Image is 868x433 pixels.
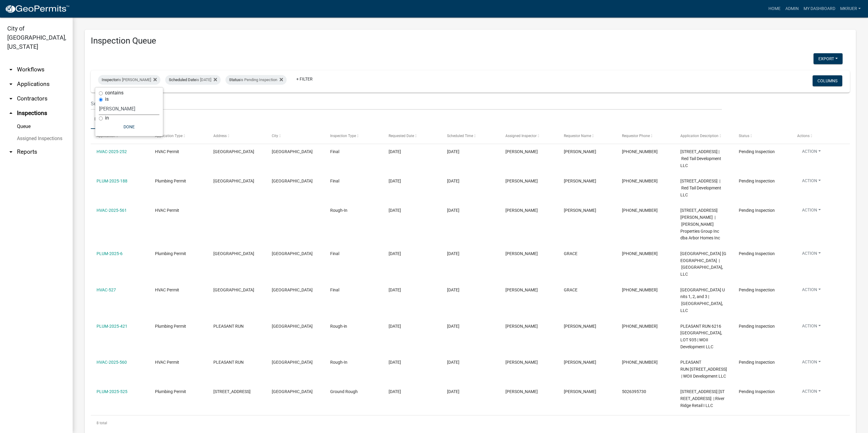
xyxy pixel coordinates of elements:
label: is [105,97,109,102]
span: Pending Inspection [739,389,775,394]
span: 859-628-0506 [622,208,658,213]
span: Plumbing Permit [155,324,186,329]
span: 4355 RED TAIL RIDGE 4655 Red Tail Ridge Lot 239 | Red Tail Development LLC [680,149,721,168]
span: JEFFERSONVILLE [272,179,313,183]
span: Final [330,149,339,154]
label: in [105,116,109,120]
datatable-header-cell: Requestor Name [558,129,616,143]
div: is Pending Inspection [225,75,287,85]
datatable-header-cell: Scheduled Time [441,129,500,143]
span: City [272,134,278,138]
button: Action [797,178,826,186]
datatable-header-cell: Requestor Phone [616,129,675,143]
span: PLEASANT RUN [213,324,244,329]
span: 430 PATROL RD [213,389,251,394]
div: [DATE] [447,287,494,294]
span: 09/23/2025 [389,324,401,329]
span: PLEASANT RUN 6216 PLEASANT RUN, LOT 935 | WOII Development LLC [680,324,722,349]
span: Pending Inspection [739,179,775,183]
span: Zachary Knight [564,389,596,394]
span: JEFFERSONVILLE [272,324,313,329]
button: Action [797,148,826,157]
span: HVAC Permit [155,149,179,154]
span: Requestor Phone [622,134,650,138]
span: Rough-In [330,208,347,213]
div: [DATE] [447,250,494,257]
span: Final [330,251,339,256]
span: Assigned Inspector [505,134,537,138]
span: 502-777-6248 [622,287,658,292]
span: 502-500-7901 [622,179,658,183]
div: is [DATE] [165,75,221,85]
span: 09/23/2025 [389,389,401,394]
button: Action [797,359,826,368]
button: Action [797,207,826,216]
input: Search for inspections [91,97,722,110]
span: Status [739,134,749,138]
span: 5026395730 [622,389,646,394]
span: 09/23/2025 [389,179,401,183]
span: Plumbing Permit [155,389,186,394]
span: Pending Inspection [739,149,775,154]
i: arrow_drop_up [7,110,15,117]
span: JEFFERSONVILLE [272,360,313,365]
span: Application Type [155,134,182,138]
span: Jeremy Ramsey [505,149,538,154]
span: ADAM [564,149,596,154]
button: Action [797,287,826,295]
button: Action [797,388,826,397]
span: 828 WATT STREET Units 1, 2, and 3 | Cloverport Park, LLC [680,287,725,313]
i: arrow_drop_down [7,66,15,73]
span: Pending Inspection [739,208,775,213]
span: 09/23/2025 [389,251,401,256]
span: GRACE [564,251,577,256]
span: Scheduled Time [447,134,473,138]
span: HVAC Permit [155,287,179,292]
i: arrow_drop_down [7,95,15,102]
datatable-header-cell: City [266,129,324,143]
span: ADAM [564,179,596,183]
div: [DATE] [447,323,494,330]
h3: Inspection Queue [91,36,850,46]
span: Ground Rough [330,389,358,394]
span: Eric Woerner [564,208,596,213]
a: PLUM-2025-421 [97,324,127,329]
span: 502-500-7901 [622,149,658,154]
button: Columns [813,75,842,86]
span: Jeremy Ramsey [505,179,538,183]
span: 09/23/2025 [389,208,401,213]
a: My Dashboard [801,3,838,15]
datatable-header-cell: Status [733,129,791,143]
span: 502-643-1609 [622,360,658,365]
div: [DATE] [447,207,494,214]
span: PLEASANT RUN [213,360,244,365]
span: 7992 Stacy Springs Blvd. | Clayton Properties Group Inc dba Arbor Homes Inc [680,208,720,240]
a: HVAC-2025-252 [97,149,127,154]
datatable-header-cell: Application [91,129,149,143]
span: Inspector [102,77,118,82]
button: Action [797,250,826,259]
button: Export [814,53,843,64]
span: 09/23/2025 [389,360,401,365]
a: HVAC-2025-560 [97,360,127,365]
span: ROBERT [564,324,596,329]
datatable-header-cell: Actions [791,129,850,143]
button: Done [99,121,159,132]
span: 4355 RED TAIL RIDGE [213,179,254,183]
span: HVAC Permit [155,208,179,213]
span: 09/23/2025 [389,149,401,154]
span: 502-643-1609 [622,324,658,329]
label: contains [105,90,123,95]
span: Final [330,287,339,292]
span: JEFFERSONVILLE [272,389,313,394]
span: Rough-In [330,360,347,365]
span: JEFFERSONVILLE [272,287,313,292]
span: Requested Date [389,134,414,138]
datatable-header-cell: Inspection Type [324,129,383,143]
a: Admin [783,3,801,15]
span: Jeremy Ramsey [505,251,538,256]
datatable-header-cell: Application Type [149,129,208,143]
span: Rough-in [330,324,347,329]
a: PLUM-2025-188 [97,179,127,183]
i: arrow_drop_down [7,80,15,88]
